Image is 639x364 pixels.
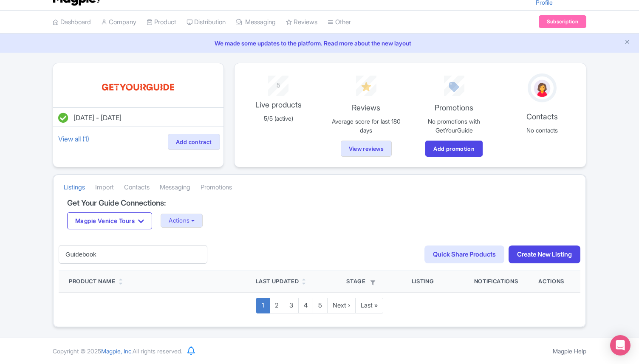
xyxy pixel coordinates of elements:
[464,271,528,292] th: Notifications
[147,11,176,34] a: Product
[59,245,207,264] input: Search products...
[100,73,176,101] img: o0sjzowjcva6lv7rkc9y.svg
[201,176,232,199] a: Promotions
[539,15,586,28] a: Subscription
[57,133,91,145] a: View all (1)
[424,245,504,264] a: Quick Share Products
[532,78,552,99] img: avatar_key_member-9c1dde93af8b07d7383eb8b5fb890c87.png
[236,11,276,34] a: Messaging
[334,277,391,286] div: Stage
[327,298,356,313] a: Next ›
[53,11,91,34] a: Dashboard
[509,245,580,264] a: Create New Listing
[67,199,572,207] h4: Get Your Guide Connections:
[328,11,351,34] a: Other
[64,176,85,199] a: Listings
[528,271,580,292] th: Actions
[503,126,581,135] p: No contacts
[168,134,220,150] a: Add contract
[327,117,405,135] p: Average score for last 180 days
[415,117,493,135] p: No promotions with GetYourGuide
[370,280,375,285] i: Filter by stage
[610,335,631,356] div: Open Intercom Messenger
[240,76,317,90] div: 5
[269,298,284,313] a: 2
[313,298,328,313] a: 5
[415,102,493,113] p: Promotions
[5,39,634,48] a: We made some updates to the platform. Read more about the new layout
[74,113,122,122] span: [DATE] - [DATE]
[286,11,317,34] a: Reviews
[240,114,317,123] p: 5/5 (active)
[553,347,586,355] a: Magpie Help
[341,141,392,157] a: View reviews
[124,176,150,199] a: Contacts
[48,347,187,356] div: Copyright © 2025 All rights reserved.
[401,271,464,292] th: Listing
[298,298,313,313] a: 4
[256,298,270,313] a: 1
[67,212,152,229] button: Magpie Venice Tours
[187,11,226,34] a: Distribution
[503,111,581,122] p: Contacts
[69,277,116,286] div: Product Name
[240,99,317,110] p: Live products
[160,176,190,199] a: Messaging
[101,11,136,34] a: Company
[624,38,631,48] button: Close announcement
[101,347,133,355] span: Magpie, Inc.
[327,102,405,113] p: Reviews
[284,298,299,313] a: 3
[256,277,299,286] div: Last Updated
[161,214,203,228] button: Actions
[95,176,114,199] a: Import
[425,141,483,157] a: Add promotion
[355,298,383,313] a: Last »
